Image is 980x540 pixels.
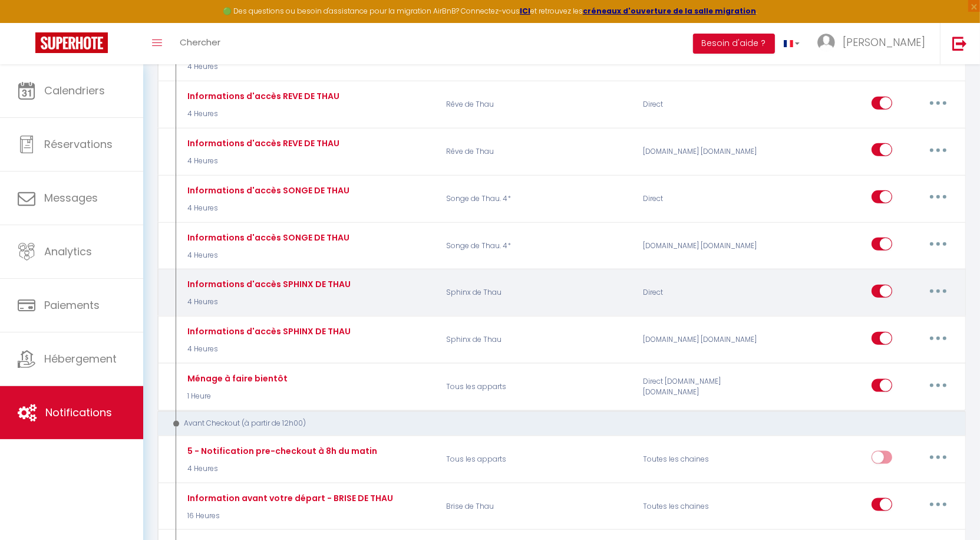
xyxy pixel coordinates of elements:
[438,323,635,357] p: Sphinx de Thau
[952,36,967,51] img: logout
[635,134,766,169] div: [DOMAIN_NAME] [DOMAIN_NAME]
[583,6,756,16] a: créneaux d'ouverture de la salle migration
[635,88,766,122] div: Direct
[635,229,766,263] div: [DOMAIN_NAME] [DOMAIN_NAME]
[438,134,635,169] p: Rêve de Thau
[44,83,105,98] span: Calendriers
[169,418,939,429] div: Avant Checkout (à partir de 12h00)
[180,36,220,48] span: Chercher
[45,405,112,420] span: Notifications
[35,32,108,53] img: Super Booking
[184,391,288,402] p: 1 Heure
[184,61,343,73] p: 4 Heures
[817,34,835,51] img: ...
[635,182,766,216] div: Direct
[44,137,113,152] span: Réservations
[438,229,635,263] p: Songe de Thau. 4*
[635,323,766,357] div: [DOMAIN_NAME] [DOMAIN_NAME]
[184,108,339,120] p: 4 Heures
[184,137,339,150] div: Informations d'accès REVE DE THAU
[184,463,377,475] p: 4 Heures
[635,370,766,404] div: Direct [DOMAIN_NAME] [DOMAIN_NAME]
[438,489,635,523] p: Brise de Thau
[44,244,92,259] span: Analytics
[184,278,351,291] div: Informations d'accès SPHINX DE THAU
[171,23,229,64] a: Chercher
[843,35,925,50] span: [PERSON_NAME]
[438,370,635,404] p: Tous les apparts
[184,250,349,261] p: 4 Heures
[635,489,766,523] div: Toutes les chaines
[184,492,393,505] div: Information avant votre départ - BRISE DE THAU
[184,344,351,355] p: 4 Heures
[438,88,635,122] p: Rêve de Thau
[438,276,635,310] p: Sphinx de Thau
[184,231,349,244] div: Informations d'accès SONGE DE THAU
[438,182,635,216] p: Songe de Thau. 4*
[184,325,351,338] div: Informations d'accès SPHINX DE THAU
[44,190,98,205] span: Messages
[809,23,940,64] a: ... [PERSON_NAME]
[520,6,530,16] a: ICI
[184,297,351,308] p: 4 Heures
[9,5,45,40] button: Ouvrir le widget de chat LiveChat
[184,90,339,103] div: Informations d'accès REVE DE THAU
[438,442,635,476] p: Tous les apparts
[184,203,349,214] p: 4 Heures
[44,351,117,366] span: Hébergement
[184,184,349,197] div: Informations d'accès SONGE DE THAU
[184,372,288,385] div: Ménage à faire bientôt
[184,444,377,457] div: 5 - Notification pre-checkout à 8h du matin
[635,442,766,476] div: Toutes les chaines
[635,276,766,310] div: Direct
[184,511,393,522] p: 16 Heures
[44,298,100,312] span: Paiements
[184,156,339,167] p: 4 Heures
[693,34,775,54] button: Besoin d'aide ?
